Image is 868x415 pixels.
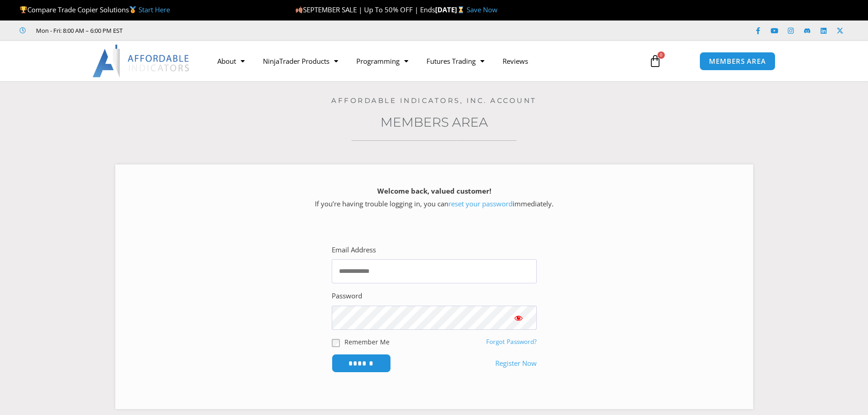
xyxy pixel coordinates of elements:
a: reset your password [448,199,513,208]
label: Password [332,290,362,302]
span: Compare Trade Copier Solutions [20,5,170,14]
img: LogoAI | Affordable Indicators – NinjaTrader [92,45,190,77]
a: MEMBERS AREA [699,52,776,71]
a: Reviews [493,51,537,72]
a: Save Now [467,5,498,14]
iframe: Customer reviews powered by Trustpilot [135,26,272,35]
a: Register Now [495,357,537,370]
img: 🥇 [129,6,136,13]
nav: Menu [208,51,638,72]
a: Programming [347,51,417,72]
span: SEPTEMBER SALE | Up To 50% OFF | Ends [295,5,435,14]
a: Members Area [380,114,488,130]
span: 0 [657,51,665,59]
a: NinjaTrader Products [254,51,347,72]
label: Remember Me [344,337,390,347]
strong: [DATE] [435,5,467,14]
p: If you’re having trouble logging in, you can immediately. [131,185,737,210]
a: Forgot Password? [486,338,537,346]
a: 0 [635,48,675,74]
img: 🍂 [296,6,303,13]
a: Affordable Indicators, Inc. Account [331,96,537,105]
a: About [208,51,254,72]
img: ⌛ [457,6,464,13]
span: Mon - Fri: 8:00 AM – 6:00 PM EST [34,25,123,36]
button: Show password [500,306,537,330]
img: 🏆 [20,6,27,13]
a: Futures Trading [417,51,493,72]
label: Email Address [332,244,376,256]
span: MEMBERS AREA [709,58,766,65]
strong: Welcome back, valued customer! [377,186,491,195]
a: Start Here [139,5,170,14]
